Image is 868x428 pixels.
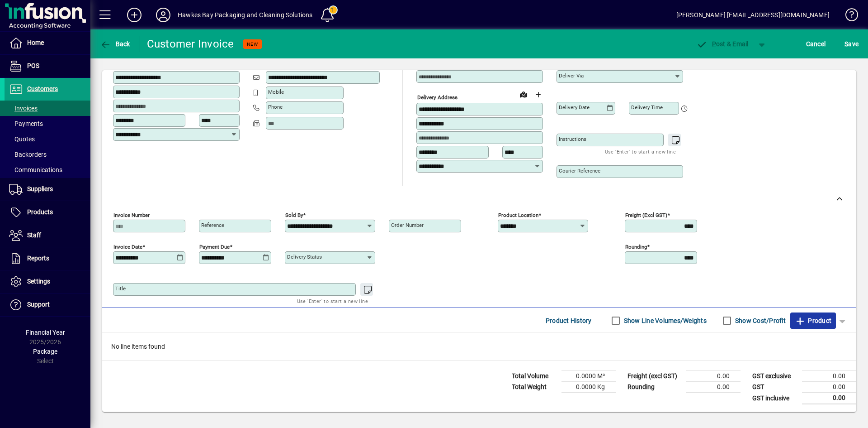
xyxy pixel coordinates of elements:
[631,104,663,111] mat-label: Delivery time
[297,296,368,306] mat-hint: Use 'Enter' to start a new line
[5,162,90,178] a: Communications
[5,247,90,270] a: Reports
[5,147,90,162] a: Backorders
[507,382,561,393] td: Total Weight
[844,40,848,48] span: S
[27,208,53,216] span: Products
[227,56,242,70] button: Copy to Delivery address
[623,382,686,393] td: Rounding
[559,72,584,79] mat-label: Deliver via
[686,382,741,393] td: 0.00
[27,85,58,92] span: Customers
[201,222,224,228] mat-label: Reference
[844,37,859,51] span: ave
[5,270,90,293] a: Settings
[559,168,600,174] mat-label: Courier Reference
[806,37,826,51] span: Cancel
[5,131,90,147] a: Quotes
[9,120,43,127] span: Payments
[692,36,753,52] button: Post & Email
[507,371,561,382] td: Total Volume
[748,393,802,404] td: GST inclusive
[839,2,857,31] a: Knowledge Base
[733,316,786,325] label: Show Cost/Profit
[120,7,149,23] button: Add
[285,212,303,218] mat-label: Sold by
[90,36,140,52] app-page-header-button: Back
[247,41,258,47] span: NEW
[625,244,647,250] mat-label: Rounding
[5,101,90,116] a: Invoices
[9,151,47,158] span: Backorders
[27,62,39,69] span: POS
[5,116,90,131] a: Payments
[113,244,142,250] mat-label: Invoice date
[178,8,313,22] div: Hawkes Bay Packaging and Cleaning Solutions
[546,313,592,328] span: Product History
[5,201,90,224] a: Products
[559,104,590,111] mat-label: Delivery date
[686,371,741,382] td: 0.00
[33,348,57,355] span: Package
[100,40,130,48] span: Back
[9,105,38,112] span: Invoices
[842,36,861,52] button: Save
[605,146,676,157] mat-hint: Use 'Enter' to start a new line
[102,333,856,361] div: No line items found
[98,36,132,52] button: Back
[622,316,707,325] label: Show Line Volumes/Weights
[802,382,856,393] td: 0.00
[268,104,283,110] mat-label: Phone
[795,313,831,328] span: Product
[115,285,126,292] mat-label: Title
[27,231,41,239] span: Staff
[26,329,65,336] span: Financial Year
[27,185,53,192] span: Suppliers
[531,87,545,102] button: Choose address
[748,382,802,393] td: GST
[712,40,716,48] span: P
[498,212,538,218] mat-label: Product location
[113,212,150,218] mat-label: Invoice number
[9,166,62,173] span: Communications
[625,212,667,218] mat-label: Freight (excl GST)
[542,313,595,329] button: Product History
[623,371,686,382] td: Freight (excl GST)
[199,244,230,250] mat-label: Payment due
[287,254,322,260] mat-label: Delivery status
[5,32,90,54] a: Home
[5,178,90,201] a: Suppliers
[790,313,836,329] button: Product
[802,393,856,404] td: 0.00
[676,8,830,22] div: [PERSON_NAME] [EMAIL_ADDRESS][DOMAIN_NAME]
[149,7,178,23] button: Profile
[5,224,90,247] a: Staff
[391,222,424,228] mat-label: Order number
[27,278,50,285] span: Settings
[802,371,856,382] td: 0.00
[27,255,49,262] span: Reports
[804,36,828,52] button: Cancel
[516,87,531,101] a: View on map
[696,40,749,48] span: ost & Email
[9,135,35,143] span: Quotes
[147,37,234,51] div: Customer Invoice
[27,39,44,46] span: Home
[5,293,90,316] a: Support
[748,371,802,382] td: GST exclusive
[561,382,616,393] td: 0.0000 Kg
[5,55,90,77] a: POS
[27,301,50,308] span: Support
[559,136,586,142] mat-label: Instructions
[561,371,616,382] td: 0.0000 M³
[268,89,284,95] mat-label: Mobile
